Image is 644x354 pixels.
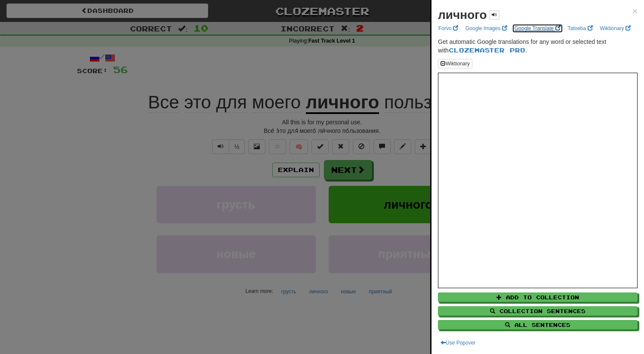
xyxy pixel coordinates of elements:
button: Add to Collection [438,292,638,302]
a: Google Images [463,24,510,33]
span: × [632,6,638,16]
p: Get automatic Google translations for any word or selected text with . [438,37,638,55]
button: Collection Sentences [438,306,638,316]
a: Wiktionary [598,24,633,33]
button: Wiktionary [438,59,472,68]
a: Google Translate [512,24,563,33]
a: Tatoeba [565,24,595,33]
button: All Sentences [438,320,638,329]
button: Use Popover [438,338,478,348]
button: Close [632,6,638,15]
strong: личного [438,8,487,22]
a: Clozemaster Pro [449,46,525,54]
a: Forvo [436,24,461,33]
